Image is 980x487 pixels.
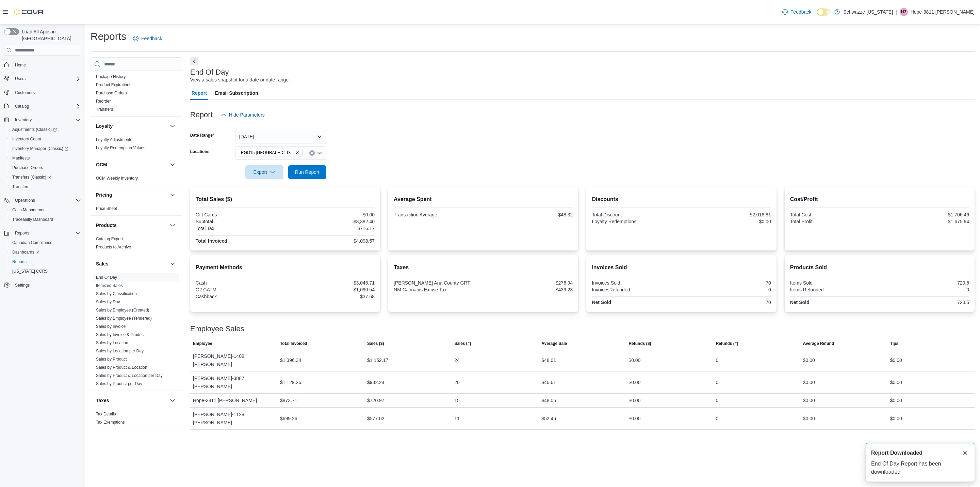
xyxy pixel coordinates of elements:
[790,287,878,292] div: Items Refunded
[683,287,771,292] div: 0
[394,287,482,292] div: NM Cannabis Excise Tax
[280,378,301,386] div: $1,129.26
[96,176,138,181] span: OCM Weekly Inventory
[1,196,84,205] button: Operations
[168,191,177,199] button: Pricing
[15,90,35,95] span: Customers
[12,229,32,237] button: Reports
[10,154,32,162] a: Manifests
[235,130,326,143] button: [DATE]
[96,137,132,142] a: Loyalty Adjustments
[1,88,84,97] button: Customers
[96,381,142,386] span: Sales by Product per Day
[12,102,81,110] span: Catalog
[91,30,126,43] h1: Reports
[287,287,375,292] div: $1,090.54
[367,414,385,423] div: $577.02
[12,127,57,132] span: Adjustments (Classic)
[280,414,297,423] div: $699.26
[96,192,112,198] h3: Pricing
[803,356,815,364] div: $0.00
[890,414,902,423] div: $0.00
[96,332,145,337] span: Sales by Invoice & Product
[96,107,113,112] span: Transfers
[541,414,556,423] div: $52.46
[12,269,48,274] span: [US_STATE] CCRS
[7,153,84,163] button: Manifests
[91,204,182,215] div: Pricing
[790,212,878,217] div: Total Cost
[454,396,460,405] div: 15
[91,410,182,429] div: Taxes
[10,206,49,214] a: Cash Management
[592,212,680,217] div: Total Discount
[683,212,771,217] div: -$2,018.81
[10,258,29,266] a: Reports
[881,219,969,224] div: $1,675.94
[10,173,54,181] a: Transfers (Classic)
[10,164,81,172] span: Purchase Orders
[12,116,34,124] button: Inventory
[12,196,38,204] button: Operations
[15,283,30,288] span: Settings
[7,134,84,144] button: Inventory Count
[15,62,26,68] span: Home
[96,365,147,370] span: Sales by Product & Location
[871,449,922,457] span: Report Downloaded
[10,267,81,275] span: Washington CCRS
[168,221,177,229] button: Products
[280,356,301,364] div: $1,396.34
[10,173,81,181] span: Transfers (Classic)
[287,219,375,224] div: $3,382.40
[12,249,39,255] span: Dashboards
[12,229,81,237] span: Reports
[7,267,84,276] button: [US_STATE] CCRS
[96,348,144,354] span: Sales by Location per Day
[843,8,893,16] p: Schwazze [US_STATE]
[141,35,162,42] span: Feedback
[96,316,152,321] span: Sales by Employee (Tendered)
[96,82,131,87] a: Product Expirations
[295,169,320,176] span: Run Report
[394,280,482,286] div: [PERSON_NAME] Ana County GRT
[592,195,771,203] h2: Discounts
[295,151,299,155] button: Remove RGO15 Sunland Park from selection in this group
[10,125,81,134] span: Adjustments (Classic)
[4,57,81,308] nav: Complex example
[10,135,44,143] a: Inventory Count
[190,149,210,154] label: Locations
[15,104,29,109] span: Catalog
[96,123,167,130] button: Loyalty
[15,198,35,203] span: Operations
[10,183,32,191] a: Transfers
[317,150,322,156] button: Open list of options
[890,396,902,405] div: $0.00
[190,325,244,333] h3: Employee Sales
[10,239,81,247] span: Canadian Compliance
[12,75,81,83] span: Users
[96,349,144,353] a: Sales by Location per Day
[287,212,375,217] div: $0.00
[890,378,902,386] div: $0.00
[790,300,810,305] strong: Net Sold
[454,378,460,386] div: 20
[394,263,573,272] h2: Taxes
[628,414,640,423] div: $0.00
[12,240,52,245] span: Canadian Compliance
[96,420,125,425] a: Tax Exemptions
[10,154,81,162] span: Manifests
[12,155,30,161] span: Manifests
[367,356,388,364] div: $1,152.17
[238,149,303,156] span: RGO15 Sunland Park
[190,57,198,65] button: Next
[881,287,969,292] div: 0
[96,91,127,95] a: Purchase Orders
[91,174,182,185] div: OCM
[196,287,284,292] div: G2 CATM
[592,219,680,224] div: Loyalty Redemptions
[249,165,279,179] span: Export
[96,146,145,150] a: Loyalty Redemption Values
[96,206,117,211] a: Price Sheet
[485,287,573,292] div: $439.23
[96,397,167,404] button: Taxes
